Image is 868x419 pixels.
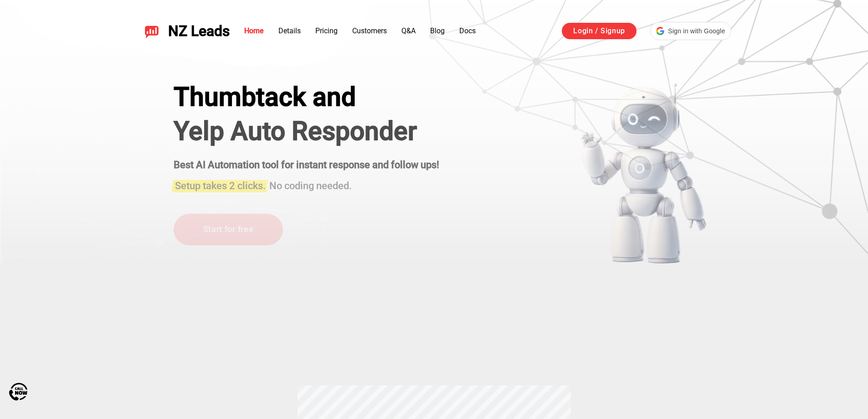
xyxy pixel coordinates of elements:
[562,23,637,39] a: Login / Signup
[401,26,416,35] a: Q&A
[459,26,476,35] a: Docs
[9,383,27,401] img: Call Now
[650,22,731,40] div: Sign in with Google
[174,175,439,193] h3: No coding needed.
[244,26,264,35] a: Home
[580,82,707,264] img: yelp bot
[175,180,266,191] span: Setup takes 2 clicks.
[668,26,725,36] span: Sign in with Google
[168,23,230,40] span: NZ Leads
[430,26,445,35] a: Blog
[174,116,439,146] h1: Yelp Auto Responder
[174,214,283,245] a: Start for free
[174,159,439,171] strong: Best AI Automation tool for instant response and follow ups!
[144,24,159,38] img: NZ Leads logo
[174,82,439,112] div: Thumbtack and
[315,26,338,35] a: Pricing
[278,26,301,35] a: Details
[352,26,387,35] a: Customers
